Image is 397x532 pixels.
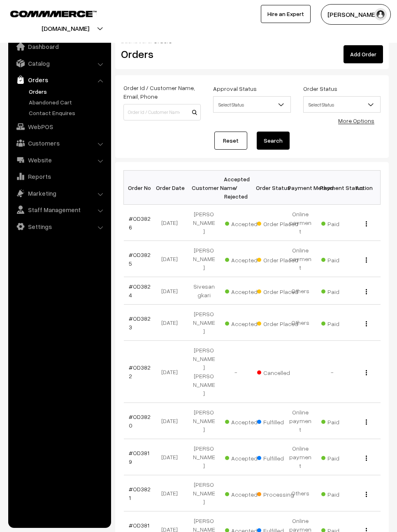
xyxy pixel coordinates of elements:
td: [DATE] [156,439,188,475]
td: Online payment [284,439,316,475]
a: Staff Management [10,202,108,217]
a: #OD3822 [129,364,151,379]
a: Orders [27,87,108,96]
td: Online payment [284,241,316,277]
img: Menu [366,221,367,227]
span: Cancelled [257,366,298,377]
span: Paid [321,254,362,264]
button: [PERSON_NAME] [321,4,391,25]
a: More Options [338,117,374,124]
img: COMMMERCE [10,11,97,17]
a: Website [10,153,108,167]
th: Accepted / Rejected [220,171,252,205]
a: #OD3824 [129,283,151,298]
td: [PERSON_NAME] [188,403,220,439]
td: [PERSON_NAME] [188,475,220,511]
a: #OD3821 [129,486,151,501]
td: [PERSON_NAME] [188,305,220,341]
td: Others [284,475,316,511]
td: Others [284,277,316,305]
td: [DATE] [156,341,188,403]
th: Order Status [252,171,284,205]
a: Catalog [10,56,108,71]
th: Customer Name [188,171,220,205]
span: Accepted [225,452,266,463]
span: Select Status [303,96,381,113]
a: Marketing [10,186,108,201]
button: [DOMAIN_NAME] [13,18,118,39]
a: Reports [10,169,108,184]
a: WebPOS [10,119,108,134]
span: Paid [321,217,362,228]
span: Accepted [225,488,266,499]
span: Order Placed [257,254,298,264]
span: Paid [321,452,362,463]
td: Sivesangkari [188,277,220,305]
a: #OD3819 [129,449,149,465]
span: Accepted [225,254,266,264]
span: Order Placed [257,317,298,328]
span: Select Status [214,97,290,112]
th: Order Date [156,171,188,205]
td: [DATE] [156,305,188,341]
span: Processing [257,488,298,499]
td: [PERSON_NAME] [188,439,220,475]
span: Select Status [213,96,290,113]
span: Order Placed [257,285,298,296]
th: Order No [124,171,156,205]
h2: Orders [121,48,200,60]
span: Paid [321,488,362,499]
td: [DATE] [156,277,188,305]
a: Contact Enquires [27,109,108,117]
a: Reset [214,132,247,150]
a: Hire an Expert [261,5,311,23]
span: Select Status [304,97,380,112]
label: Order Status [303,84,337,93]
th: Payment Status [316,171,348,205]
td: [DATE] [156,241,188,277]
img: Menu [366,492,367,497]
td: - [316,341,348,403]
td: Online payment [284,205,316,241]
img: Menu [366,321,367,326]
img: user [374,8,387,21]
label: Order Id / Customer Name, Email, Phone [123,83,201,101]
span: Fulfilled [257,416,298,426]
td: [PERSON_NAME] [188,205,220,241]
span: Paid [321,317,362,328]
a: #OD3823 [129,315,151,331]
span: Paid [321,285,362,296]
button: Search [257,132,290,150]
span: Accepted [225,217,266,228]
td: [DATE] [156,403,188,439]
span: Order Placed [257,217,298,228]
td: Others [284,305,316,341]
img: Menu [366,419,367,425]
td: [DATE] [156,205,188,241]
td: Online payment [284,403,316,439]
a: Dashboard [10,39,108,54]
td: [DATE] [156,475,188,511]
a: #OD3820 [129,413,151,429]
th: Action [348,171,381,205]
th: Payment Method [284,171,316,205]
a: #OD3826 [129,215,151,231]
a: Settings [10,219,108,234]
img: Menu [366,370,367,375]
img: Menu [366,289,367,294]
span: Paid [321,416,362,426]
a: Add Order [344,45,383,63]
span: Accepted [225,416,266,426]
a: Customers [10,136,108,150]
a: COMMMERCE [10,8,82,18]
span: Accepted [225,285,266,296]
input: Order Id / Customer Name / Customer Email / Customer Phone [123,104,201,120]
a: Orders [10,72,108,87]
span: Accepted [225,317,266,328]
a: Abandoned Cart [27,98,108,106]
img: Menu [366,456,367,461]
td: - [220,341,252,403]
label: Approval Status [213,84,257,93]
span: Fulfilled [257,452,298,463]
td: [PERSON_NAME] [188,241,220,277]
